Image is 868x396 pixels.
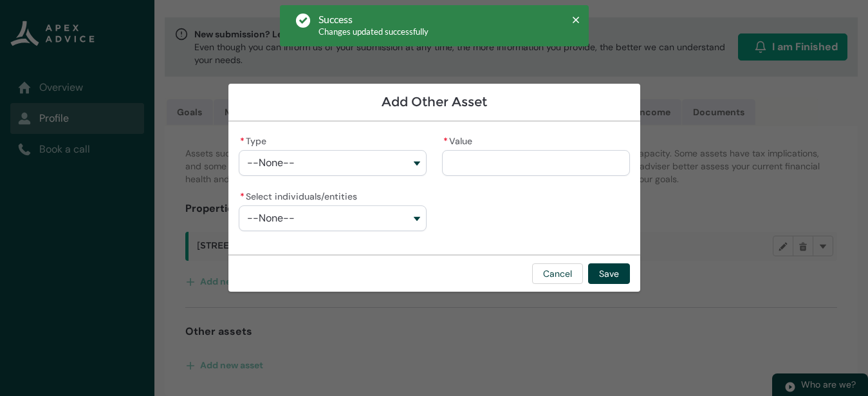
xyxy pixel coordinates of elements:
[239,94,630,110] h1: Add Other Asset
[588,263,630,284] button: Save
[239,132,272,147] label: Type
[239,187,362,203] label: Select individuals/entities
[319,26,429,37] span: Changes updated successfully
[247,157,295,169] span: --None--
[442,132,477,147] label: Value
[240,135,245,147] abbr: required
[443,135,448,147] abbr: required
[532,263,583,284] button: Cancel
[239,150,427,176] button: Type
[319,13,429,26] div: Success
[239,205,427,231] button: Select individuals/entities
[247,212,295,224] span: --None--
[240,191,245,202] abbr: required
